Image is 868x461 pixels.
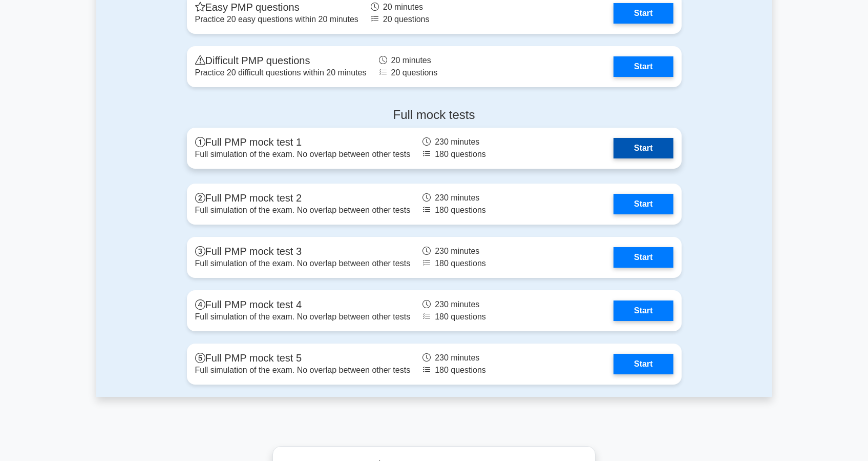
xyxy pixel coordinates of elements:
[613,138,673,158] a: Start
[187,108,682,123] h4: Full mock tests
[613,247,673,268] a: Start
[613,354,673,374] a: Start
[613,56,673,77] a: Start
[613,3,673,24] a: Start
[613,194,673,214] a: Start
[613,300,673,321] a: Start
